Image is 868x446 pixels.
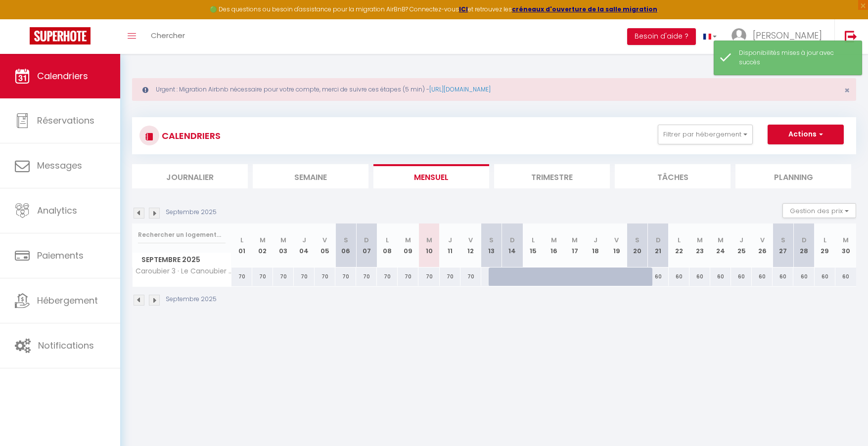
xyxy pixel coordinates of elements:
div: 70 [377,268,398,286]
abbr: J [739,235,743,245]
abbr: L [678,235,681,245]
div: 70 [315,268,335,286]
a: Chercher [143,19,192,54]
li: Tâches [615,164,731,188]
div: 60 [731,268,752,286]
span: Analytics [37,204,77,217]
div: 60 [710,268,731,286]
th: 20 [627,223,648,268]
div: 60 [835,268,856,286]
th: 18 [585,223,606,268]
th: 24 [710,223,731,268]
span: Réservations [37,114,94,127]
th: 10 [418,223,439,268]
img: Super Booking [30,27,91,45]
abbr: M [426,235,432,245]
button: Besoin d'aide ? [627,28,696,45]
li: Semaine [253,164,368,188]
abbr: M [572,235,578,245]
abbr: J [448,235,452,245]
th: 01 [231,223,252,268]
input: Rechercher un logement... [138,226,226,244]
div: 60 [689,268,710,286]
span: Chercher [151,30,185,41]
th: 26 [752,223,773,268]
div: 70 [398,268,418,286]
abbr: M [718,235,724,245]
li: Planning [735,164,851,188]
li: Journalier [132,164,248,188]
div: 70 [440,268,460,286]
div: 70 [418,268,439,286]
div: 60 [669,268,689,286]
div: 70 [460,268,481,286]
span: Messages [37,159,82,172]
th: 27 [773,223,793,268]
th: 15 [523,223,544,268]
th: 23 [689,223,710,268]
th: 11 [440,223,460,268]
span: × [844,84,850,96]
span: Notifications [38,339,94,352]
th: 22 [669,223,689,268]
div: 70 [252,268,273,286]
div: 70 [273,268,294,286]
div: 60 [648,268,669,286]
div: 70 [231,268,252,286]
abbr: M [260,235,266,245]
span: Hébergement [37,294,98,307]
div: 70 [335,268,356,286]
th: 21 [648,223,669,268]
h3: CALENDRIERS [159,125,221,147]
span: Septembre 2025 [133,253,231,267]
th: 02 [252,223,273,268]
th: 14 [502,223,523,268]
abbr: L [386,235,389,245]
abbr: S [635,235,640,245]
abbr: V [614,235,619,245]
button: Ouvrir le widget de chat LiveChat [8,4,38,34]
th: 19 [606,223,627,268]
div: 70 [294,268,315,286]
abbr: J [302,235,306,245]
a: [URL][DOMAIN_NAME] [429,85,491,93]
th: 12 [460,223,481,268]
a: créneaux d'ouverture de la salle migration [512,5,657,13]
abbr: L [532,235,535,245]
p: Septembre 2025 [166,208,217,217]
abbr: M [843,235,849,245]
abbr: V [322,235,327,245]
abbr: J [594,235,597,245]
a: ICI [459,5,468,13]
th: 03 [273,223,294,268]
span: [PERSON_NAME] [753,29,822,42]
th: 13 [481,223,502,268]
span: Caroubier 3 · Le Canoubier / Classer 2* plages&port à pied [134,268,233,275]
th: 04 [294,223,315,268]
li: Trimestre [494,164,610,188]
div: 70 [356,268,377,286]
th: 30 [835,223,856,268]
span: Paiements [37,249,84,262]
button: Gestion des prix [782,203,856,218]
abbr: D [364,235,369,245]
button: Filtrer par hébergement [658,125,753,144]
abbr: S [781,235,785,245]
abbr: D [656,235,661,245]
abbr: S [489,235,494,245]
p: Septembre 2025 [166,295,217,304]
button: Close [844,86,850,95]
span: Calendriers [37,70,88,82]
abbr: V [760,235,765,245]
abbr: M [551,235,557,245]
abbr: M [280,235,286,245]
div: Disponibilités mises à jour avec succès [739,48,852,67]
th: 25 [731,223,752,268]
abbr: V [468,235,473,245]
div: 60 [815,268,835,286]
abbr: D [510,235,515,245]
th: 08 [377,223,398,268]
abbr: M [405,235,411,245]
img: logout [845,30,857,43]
